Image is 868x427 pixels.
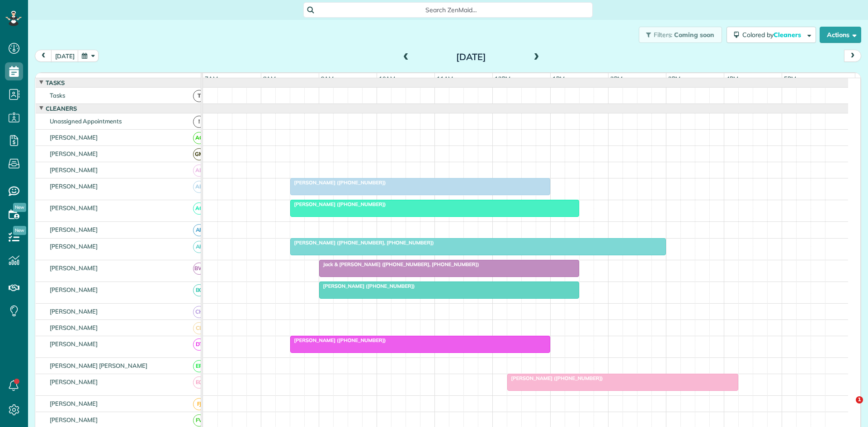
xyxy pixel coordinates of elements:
span: 10am [377,75,397,82]
span: FJ [193,398,205,410]
button: next [844,50,861,62]
h2: [DATE] [415,52,528,62]
span: GM [193,148,205,160]
span: 7am [203,75,220,82]
span: [PERSON_NAME] ([PHONE_NUMBER]) [507,375,604,381]
span: [PERSON_NAME] [48,400,100,407]
button: prev [35,50,52,62]
span: CL [193,322,205,334]
span: Colored by [742,31,804,39]
span: 11am [435,75,455,82]
span: 8am [261,75,278,82]
span: 4pm [724,75,740,82]
span: [PERSON_NAME] [48,378,100,385]
span: 1 [856,396,863,404]
span: AC [193,132,205,144]
span: T [193,90,205,102]
button: Actions [820,27,861,43]
span: AC [193,202,205,215]
span: BC [193,284,205,296]
span: 3pm [666,75,682,82]
button: Colored byCleaners [726,27,816,43]
span: Coming soon [674,31,715,39]
span: 5pm [782,75,798,82]
span: [PERSON_NAME] [48,183,100,190]
span: [PERSON_NAME] [48,286,100,293]
span: Filters: [654,31,673,39]
span: EP [193,360,205,372]
span: [PERSON_NAME] [48,243,100,250]
span: Cleaners [774,31,802,39]
span: [PERSON_NAME] [48,324,100,331]
span: AB [193,181,205,193]
span: EG [193,376,205,389]
span: AB [193,164,205,177]
span: [PERSON_NAME] [48,340,100,347]
span: [PERSON_NAME] ([PHONE_NUMBER]) [290,201,387,207]
span: BW [193,263,205,275]
span: [PERSON_NAME] [PERSON_NAME] [48,362,149,369]
span: 9am [319,75,336,82]
span: AF [193,241,205,253]
span: [PERSON_NAME] ([PHONE_NUMBER], [PHONE_NUMBER]) [290,239,434,246]
iframe: Intercom live chat [837,396,859,418]
span: [PERSON_NAME] [48,150,100,157]
span: [PERSON_NAME] [48,264,100,272]
span: 1pm [551,75,566,82]
span: Jack & [PERSON_NAME] ([PHONE_NUMBER], [PHONE_NUMBER]) [319,261,480,267]
span: [PERSON_NAME] ([PHONE_NUMBER]) [319,283,415,289]
span: [PERSON_NAME] ([PHONE_NUMBER]) [290,179,387,186]
span: Tasks [48,92,67,99]
span: ! [193,116,205,128]
span: [PERSON_NAME] [48,416,100,423]
span: FV [193,414,205,427]
span: Tasks [44,79,66,86]
span: [PERSON_NAME] [48,134,100,141]
span: 2pm [609,75,624,82]
span: Cleaners [44,105,79,112]
span: [PERSON_NAME] [48,308,100,315]
span: New [13,226,26,235]
span: AF [193,224,205,236]
button: [DATE] [51,50,79,62]
span: DT [193,338,205,351]
span: [PERSON_NAME] [48,204,100,211]
span: [PERSON_NAME] [48,166,100,174]
span: [PERSON_NAME] [48,226,100,233]
span: 12pm [493,75,512,82]
span: [PERSON_NAME] ([PHONE_NUMBER]) [290,337,387,343]
span: New [13,203,26,212]
span: CH [193,306,205,318]
span: Unassigned Appointments [48,117,123,125]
